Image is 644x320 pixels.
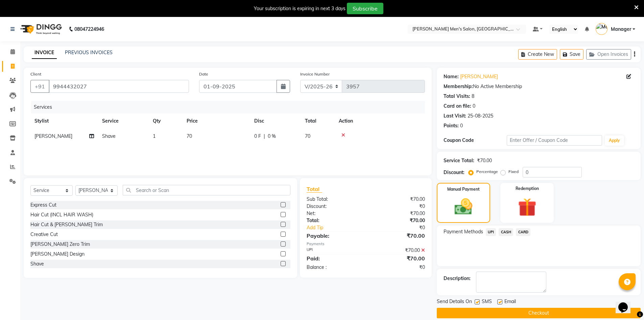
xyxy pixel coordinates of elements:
div: ₹0 [377,224,430,231]
input: Search by Name/Mobile/Email/Code [49,80,189,93]
th: Stylist [30,113,98,129]
span: 0 % [268,133,276,140]
div: Services [31,101,430,113]
th: Qty [149,113,183,129]
div: Express Cut [30,201,56,209]
div: ₹70.00 [477,157,492,164]
div: 0 [473,103,475,110]
span: Payment Methods [444,228,483,235]
div: ₹0 [366,264,430,271]
a: PREVIOUS INVOICES [65,49,113,56]
button: Checkout [437,308,641,318]
div: Payable: [302,232,366,240]
label: Redemption [516,186,539,192]
div: Points: [444,122,459,129]
div: Paid: [302,254,366,262]
div: Creative Cut [30,231,58,238]
span: 1 [153,133,156,139]
th: Disc [250,113,301,129]
img: logo [17,20,64,39]
button: Subscribe [347,3,383,14]
span: CASH [499,228,513,236]
th: Action [335,113,425,129]
div: UPI [302,247,366,254]
div: ₹0 [366,203,430,210]
div: Card on file: [444,103,471,110]
span: UPI [486,228,496,236]
th: Total [301,113,335,129]
div: ₹70.00 [366,217,430,224]
label: Date [199,71,208,77]
div: Payments [307,241,425,247]
div: Membership: [444,83,473,90]
div: Description: [444,275,471,282]
div: Sub Total: [302,196,366,203]
div: [PERSON_NAME] Zero Trim [30,241,90,248]
button: Open Invoices [586,49,631,60]
img: Manager [596,23,607,35]
label: Manual Payment [447,186,480,192]
span: Email [504,298,516,306]
button: Save [560,49,583,60]
div: Total Visits: [444,93,470,100]
div: ₹70.00 [366,210,430,217]
label: Client [30,71,41,77]
div: No Active Membership [444,83,634,90]
div: Shave [30,260,44,268]
input: Search or Scan [123,185,290,195]
div: Service Total: [444,157,474,164]
div: Coupon Code [444,137,507,144]
span: CARD [516,228,530,236]
div: Hair Cut & [PERSON_NAME] Trim [30,221,103,228]
div: 25-08-2025 [468,112,493,120]
th: Service [98,113,149,129]
div: Net: [302,210,366,217]
button: Apply [605,135,624,146]
button: Create New [518,49,557,60]
label: Percentage [476,169,498,175]
span: | [264,133,265,140]
span: [PERSON_NAME] [34,133,72,139]
span: Shave [102,133,116,139]
button: +91 [30,80,49,93]
iframe: chat widget [616,293,637,313]
div: 8 [472,93,474,100]
input: Enter Offer / Coupon Code [507,135,602,146]
div: Name: [444,73,459,80]
span: Manager [611,26,631,33]
th: Price [183,113,250,129]
span: Send Details On [437,298,472,306]
div: Discount: [302,203,366,210]
div: ₹70.00 [366,196,430,203]
span: 0 F [254,133,261,140]
label: Invoice Number [300,71,330,77]
div: Balance : [302,264,366,271]
div: ₹70.00 [366,232,430,240]
label: Fixed [508,169,519,175]
div: Hair Cut (INCL HAIR WASH) [30,211,93,218]
span: Total [307,186,322,193]
span: 70 [305,133,310,139]
a: INVOICE [32,47,57,59]
div: Your subscription is expiring in next 3 days [254,5,345,12]
div: Discount: [444,169,464,176]
b: 08047224946 [74,20,104,39]
img: _cash.svg [449,196,478,217]
div: ₹70.00 [366,247,430,254]
div: Total: [302,217,366,224]
span: SMS [482,298,492,306]
a: Add Tip [302,224,376,231]
span: 70 [187,133,192,139]
div: ₹70.00 [366,254,430,262]
div: 0 [460,122,463,129]
div: [PERSON_NAME] Design [30,251,85,258]
div: Last Visit: [444,112,466,120]
a: [PERSON_NAME] [460,73,498,80]
img: _gift.svg [512,196,542,219]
